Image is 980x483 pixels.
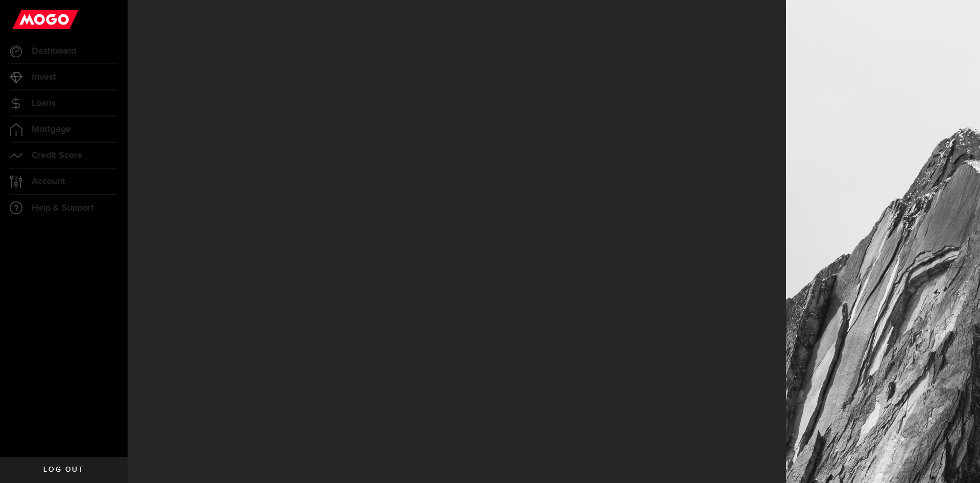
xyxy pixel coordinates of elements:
[32,99,56,108] span: Loans
[43,466,84,473] span: Log out
[32,125,71,134] span: Mortgage
[32,177,65,186] span: Account
[32,47,76,56] span: Dashboard
[32,151,82,160] span: Credit Score
[32,73,56,82] span: Invest
[32,203,94,213] span: Help & Support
